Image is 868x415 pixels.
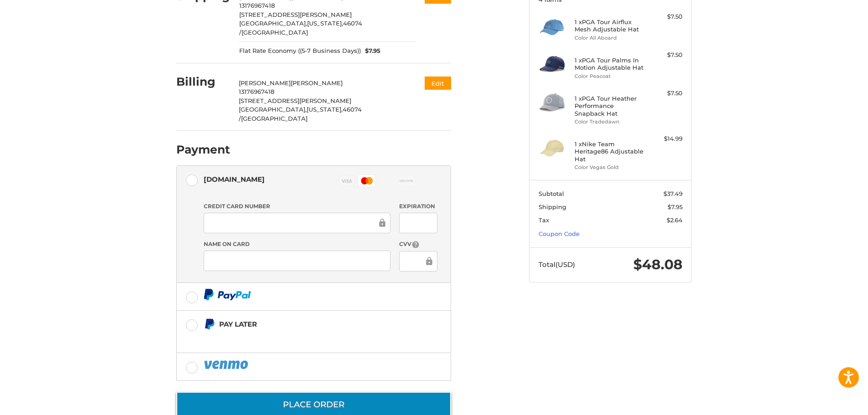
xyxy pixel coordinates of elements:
span: Subtotal [539,190,564,197]
a: Coupon Code [539,230,580,237]
h4: 1 x PGA Tour Heather Performance Snapback Hat [575,95,644,117]
span: [US_STATE], [307,106,343,113]
div: [DOMAIN_NAME] [204,172,265,187]
label: CVV [399,240,437,249]
iframe: PayPal Message 1 [204,333,394,342]
h4: 1 x PGA Tour Airflux Mesh Adjustable Hat [575,18,644,33]
span: [PERSON_NAME] [239,79,291,87]
span: [GEOGRAPHIC_DATA], [239,20,307,27]
span: [GEOGRAPHIC_DATA] [241,29,308,36]
div: Pay Later [219,317,394,332]
img: Pay Later icon [204,318,215,330]
span: [STREET_ADDRESS][PERSON_NAME] [239,97,351,104]
span: $7.95 [668,203,683,210]
span: $37.49 [663,190,683,197]
span: Flat Rate Economy ((5-7 Business Days)) [239,46,361,56]
h4: 1 x PGA Tour Palms In Motion Adjustable Hat [575,56,644,72]
div: $14.99 [647,134,683,143]
li: Color All Aboard [575,34,644,42]
span: Shipping [539,203,566,210]
div: $7.50 [647,89,683,98]
div: $7.50 [647,51,683,60]
img: PayPal icon [204,359,250,370]
div: $7.50 [647,12,683,21]
span: $7.95 [361,46,381,56]
span: [STREET_ADDRESS][PERSON_NAME] [239,11,352,18]
label: Expiration [399,202,437,210]
label: Credit Card Number [204,202,390,210]
span: 13176967418 [239,88,274,95]
img: PayPal icon [204,289,251,300]
span: 46074 / [239,106,362,122]
span: [GEOGRAPHIC_DATA], [239,106,307,113]
h4: 1 x Nike Team Heritage86 Adjustable Hat [575,140,644,163]
span: [US_STATE], [307,20,343,27]
li: Color Vegas Gold [575,164,644,171]
h2: Payment [176,143,230,157]
li: Color Peacoat [575,72,644,80]
label: Name on Card [204,240,390,248]
span: 46074 / [239,20,362,36]
li: Color Tradedawn [575,118,644,126]
span: Total (USD) [539,260,575,269]
h2: Billing [176,75,230,89]
span: [GEOGRAPHIC_DATA] [241,115,308,122]
span: $48.08 [633,256,683,273]
span: Tax [539,216,549,224]
span: 13176967418 [239,2,275,9]
span: [PERSON_NAME] [291,79,343,87]
span: $2.64 [667,216,683,224]
button: Edit [425,77,451,90]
